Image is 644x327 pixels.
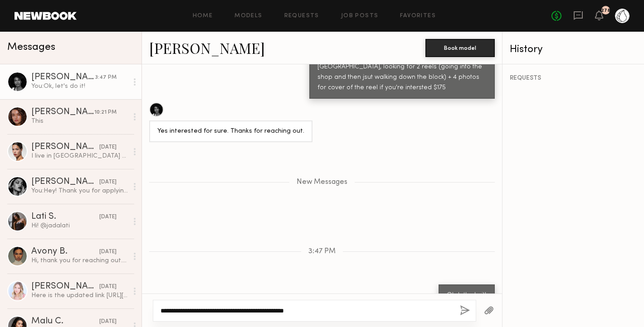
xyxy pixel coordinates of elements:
a: Favorites [400,13,436,19]
div: [DATE] [99,317,117,326]
div: [DATE] [99,178,117,187]
div: This [31,117,128,125]
div: [PERSON_NAME] [31,143,99,152]
div: Malu C. [31,317,99,326]
div: We sell our Chlorophyll Water at [GEOGRAPHIC_DATA] in [GEOGRAPHIC_DATA], looking for 2 reels (goi... [317,52,487,93]
div: Hi! @jadalati [31,221,128,230]
span: 3:47 PM [308,248,336,255]
div: 278 [601,8,610,13]
div: [DATE] [99,283,117,291]
div: 3:47 PM [95,73,117,82]
div: [DATE] [99,248,117,256]
div: History [510,44,637,55]
div: [PERSON_NAME] [31,108,94,117]
div: [PERSON_NAME] [31,73,95,82]
div: REQUESTS [510,75,637,82]
div: I live in [GEOGRAPHIC_DATA] and my Instagram handle is @annagreenee :) [31,152,128,160]
div: [PERSON_NAME] [31,282,99,291]
a: Home [193,13,213,19]
div: [DATE] [99,213,117,221]
div: 10:21 PM [94,108,117,117]
div: [PERSON_NAME] [31,178,99,187]
a: Models [234,13,262,19]
button: Book model [425,39,495,57]
div: Here is the updated link [URL][DOMAIN_NAME] [31,291,128,300]
a: Book model [425,43,495,51]
div: Hi, thank you for reaching out. Unfortunately I do not have any voiceover videos [31,256,128,265]
a: Requests [284,13,319,19]
div: Yes interested for sure. Thanks for reaching out. [157,126,304,137]
div: You: Ok, let's do it! [31,82,128,91]
span: New Messages [297,178,347,186]
a: [PERSON_NAME] [149,38,265,58]
div: Ok, let's do it! [447,290,487,301]
a: Job Posts [341,13,379,19]
div: [DATE] [99,143,117,152]
div: Avony B. [31,247,99,256]
div: You: Hey! Thank you for applying - are you in [GEOGRAPHIC_DATA]? [31,187,128,195]
span: Messages [7,42,55,53]
div: Lati S. [31,212,99,221]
